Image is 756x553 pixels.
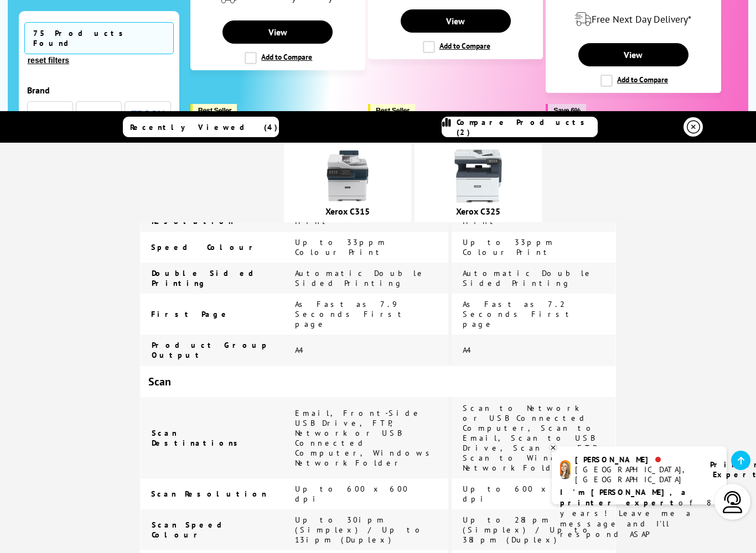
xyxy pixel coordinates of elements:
img: user-headset-light.svg [722,491,744,513]
span: Up to 30ipm (Simplex) / Up to 13ipm (Duplex) [295,515,426,545]
button: Kyocera [79,107,119,122]
label: Add to Compare [423,41,490,53]
span: Up to 33ppm Colour Print [295,237,387,257]
label: Add to Compare [600,75,668,87]
div: Brand [27,85,171,96]
span: Speed Colour [151,242,259,252]
span: Up to 28ipm (Simplex) / Up to 38ipm (Duplex) [463,515,594,545]
span: Up to 600 x 600 dpi [463,484,576,504]
span: Up to 600 x 600 dpi [295,484,408,504]
span: A4 [295,345,305,355]
a: Recently Viewed (4) [123,117,279,137]
button: Epson [128,107,168,122]
button: Save 6% [546,104,586,117]
button: Xerox [30,107,70,122]
img: xerox-c325-front-small.jpg [451,148,506,204]
span: A4 [463,345,473,355]
span: Best Seller [376,106,410,114]
a: Xerox C315 [325,206,370,217]
a: Xerox C325 [456,206,500,217]
div: [PERSON_NAME] [575,455,696,465]
span: First Page [151,309,230,319]
button: reset filters [24,55,73,65]
span: Automatic Double Sided Printing [463,268,593,288]
span: Best Seller [198,106,232,114]
a: Compare Products (2) [442,117,598,137]
span: Scan Speed Colour [152,520,233,540]
a: View [222,20,333,44]
img: Xerox-C315-Front-2-Small.jpg [320,148,375,204]
a: View [401,9,511,33]
span: As Fast as 7.2 Seconds First page [463,299,574,329]
span: Scan Resolution [151,489,267,499]
span: Scan [148,374,171,389]
span: Scan to Network or USB Connected Computer, Scan to Email, Scan to USB Drive, Scan to FTP, Scan to... [463,403,600,473]
button: Best Seller [368,104,415,117]
span: Up to 33ppm Colour Print [463,237,555,257]
img: amy-livechat.png [560,460,571,479]
span: Product Group Output [152,340,270,360]
label: Add to Compare [245,52,312,64]
b: I'm [PERSON_NAME], a printer expert [560,487,689,508]
span: Automatic Double Sided Printing [295,268,426,288]
span: Double Sided Printing [152,268,265,288]
img: Kyocera [82,111,116,119]
p: of 8 years! Leave me a message and I'll respond ASAP [560,487,718,540]
span: Compare Products (2) [457,117,597,137]
div: modal_delivery [552,4,714,35]
button: Best Seller [190,104,237,117]
div: [GEOGRAPHIC_DATA], [GEOGRAPHIC_DATA] [575,465,696,484]
span: Save 6% [553,106,580,114]
span: Email, Front-Side USB Drive, FTP, Network or USB Connected Computer, Windows Network Folder [295,408,436,468]
span: 75 Products Found [24,22,174,54]
span: Recently Viewed (4) [130,122,278,132]
span: As Fast as 7.9 Seconds First page [295,299,406,329]
span: Scan Destinations [152,428,244,448]
a: View [578,43,688,66]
